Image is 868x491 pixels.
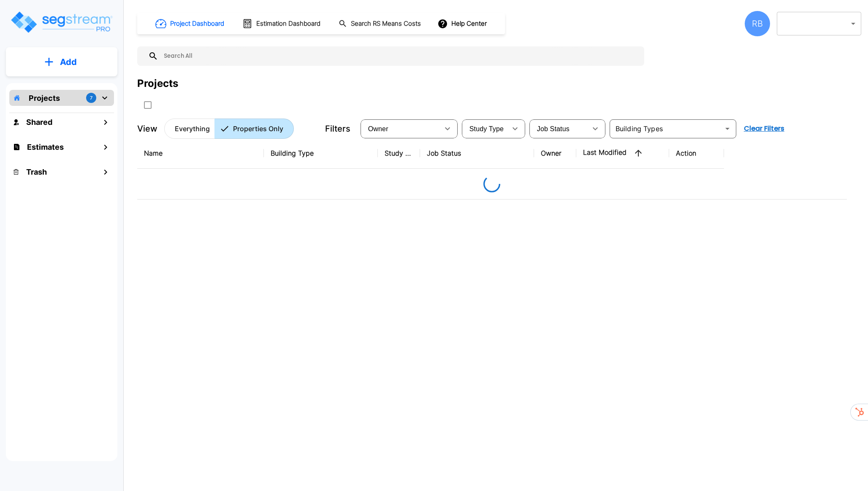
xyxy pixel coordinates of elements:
[669,138,724,169] th: Action
[158,46,640,66] input: Search All
[10,10,113,34] img: Logo
[576,138,669,169] th: Last Modified
[137,138,264,169] th: Name
[256,19,320,29] h1: Estimation Dashboard
[264,138,378,169] th: Building Type
[531,117,587,140] div: Select
[612,123,720,135] input: Building Types
[27,141,64,153] h1: Estimates
[90,94,92,102] p: 7
[137,76,178,91] div: Projects
[351,19,421,29] h1: Search RS Means Costs
[741,120,788,137] button: Clear Filters
[464,117,507,140] div: Select
[164,119,215,139] button: Everything
[6,50,117,74] button: Add
[362,117,439,140] div: Select
[436,16,490,32] button: Help Center
[26,116,52,128] h1: Shared
[26,166,47,178] h1: Trash
[420,138,534,169] th: Job Status
[368,125,388,132] span: Owner
[139,97,156,113] button: SelectAll
[537,125,570,132] span: Job Status
[534,138,576,169] th: Owner
[214,119,294,139] button: Properties Only
[152,14,229,33] button: Project Dashboard
[325,122,350,135] p: Filters
[722,123,733,135] button: Open
[335,16,426,32] button: Search RS Means Costs
[469,125,504,132] span: Study Type
[175,124,210,134] p: Everything
[164,119,294,139] div: Platform
[29,92,60,104] p: Projects
[239,15,325,32] button: Estimation Dashboard
[378,138,420,169] th: Study Type
[170,19,224,29] h1: Project Dashboard
[60,56,77,68] p: Add
[233,124,283,134] p: Properties Only
[137,122,157,135] p: View
[745,11,770,36] div: RB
